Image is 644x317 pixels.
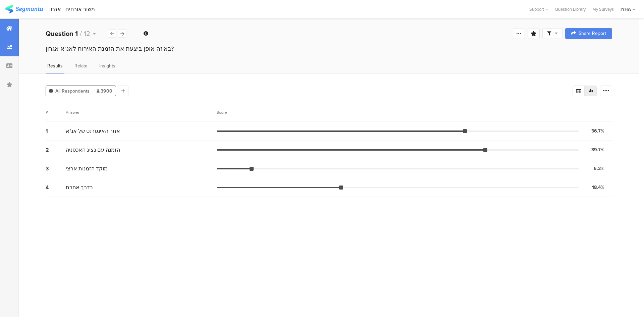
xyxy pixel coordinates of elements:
div: | [46,5,47,13]
div: 18.4% [592,184,604,191]
div: 3 [46,165,66,172]
span: מוקד הזמנות ארצי [66,165,108,172]
span: 12 [84,29,90,39]
span: הזמנה עם נציג האכסניה [66,146,120,154]
div: 39.7% [591,146,604,153]
span: / [80,29,82,39]
div: Support [529,4,548,14]
img: segmanta logo [5,5,43,13]
span: Relate [74,62,88,69]
a: Question Library [551,6,589,12]
div: Answer [66,109,79,115]
a: My Surveys [589,6,617,12]
span: Results [47,62,63,69]
span: All Respondents [55,88,90,95]
span: Share Report [579,31,606,36]
div: IYHA [621,6,631,12]
b: Question 1 [46,29,78,39]
div: 1 [46,127,66,135]
div: # [46,109,66,115]
span: 3900 [97,88,112,95]
div: באיזה אופן ביצעת את הזמנת האירוח לאנ"א אגרון? [46,44,612,53]
span: בדרך אחרת [66,183,93,191]
span: אתר האינטרנט של אנ"א [66,127,120,135]
div: 36.7% [591,127,604,135]
div: 5.2% [594,165,604,172]
div: Score [217,109,231,115]
div: 2 [46,146,66,154]
div: משוב אורחים - אגרון [49,6,95,12]
span: Insights [99,62,115,69]
div: 4 [46,183,66,191]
